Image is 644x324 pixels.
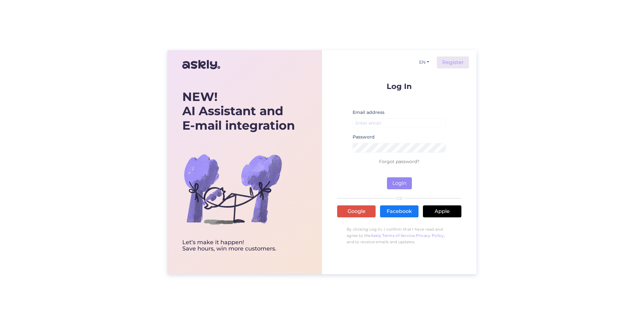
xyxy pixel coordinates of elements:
a: Register [437,56,469,68]
img: Askly [182,57,220,72]
a: Facebook [380,205,419,217]
a: Privacy Policy [416,233,444,238]
img: bg-askly [182,138,283,239]
label: Password [353,134,375,140]
a: Apple [423,205,461,217]
div: AI Assistant and E-mail integration [182,90,295,133]
p: By clicking Log In, I confirm that I have read and agree to the , , and to receive emails and upd... [337,223,461,248]
a: Askly Terms of Service [371,233,415,238]
b: NEW! [182,89,218,104]
input: Enter email [353,118,446,128]
p: Log In [337,82,461,90]
a: Google [337,205,376,217]
a: Forgot password? [379,159,419,164]
div: Let’s make it happen! Save hours, win more customers. [182,239,295,252]
button: Login [387,177,412,189]
label: Email address [353,109,384,116]
span: OR [395,196,404,201]
button: EN [417,58,432,67]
